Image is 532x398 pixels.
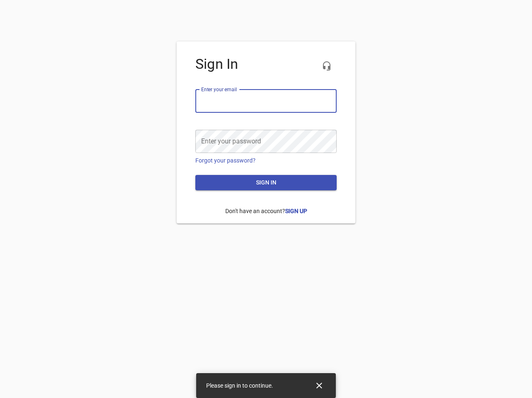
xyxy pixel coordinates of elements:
[285,208,307,214] a: Sign Up
[350,93,526,392] iframe: Chat
[195,201,337,222] p: Don't have an account?
[202,177,330,188] span: Sign in
[206,382,273,389] span: Please sign in to continue.
[195,56,337,73] h4: Sign In
[195,157,256,164] a: Forgot your password?
[309,376,329,396] button: Close
[195,175,337,190] button: Sign in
